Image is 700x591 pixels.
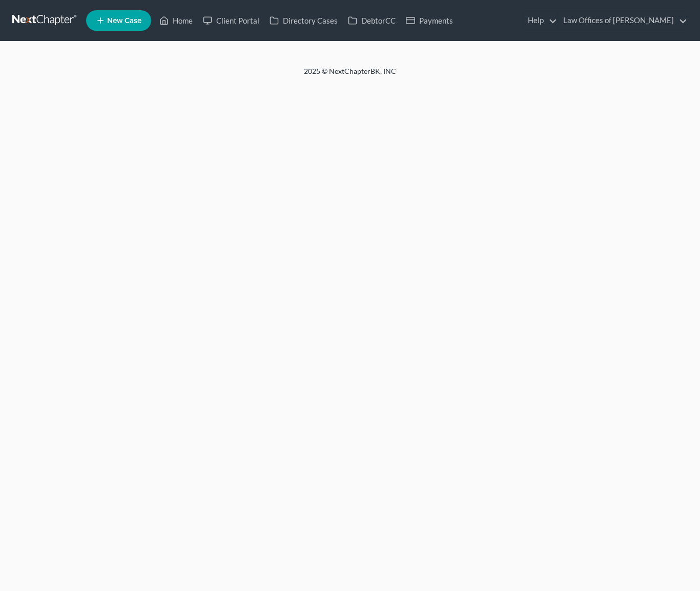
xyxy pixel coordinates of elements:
[401,11,458,30] a: Payments
[154,11,198,30] a: Home
[58,66,642,85] div: 2025 © NextChapterBK, INC
[343,11,401,30] a: DebtorCC
[264,11,343,30] a: Directory Cases
[86,10,151,31] new-legal-case-button: New Case
[198,11,264,30] a: Client Portal
[523,11,557,30] a: Help
[558,11,687,30] a: Law Offices of [PERSON_NAME]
